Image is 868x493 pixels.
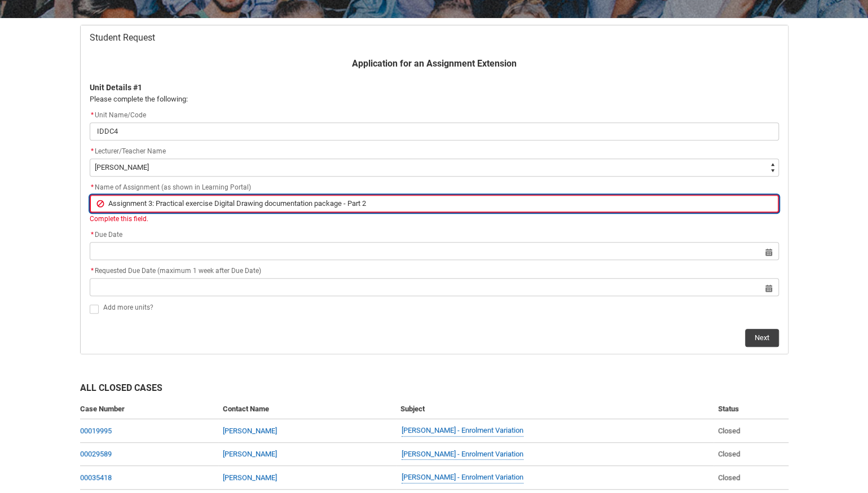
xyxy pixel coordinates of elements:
a: 00035418 [80,473,112,482]
abbr: required [91,147,94,155]
span: Add more units? [103,303,153,311]
a: 00019995 [80,426,112,435]
abbr: required [91,111,94,119]
a: [PERSON_NAME] - Enrolment Variation [402,448,523,460]
span: Student Request [90,32,155,43]
b: Application for an Assignment Extension [352,58,517,69]
a: [PERSON_NAME] - Enrolment Variation [402,472,523,483]
th: Subject [396,399,713,420]
h2: All Closed Cases [80,381,788,399]
a: [PERSON_NAME] [223,473,277,482]
b: Unit Details #1 [90,83,142,92]
span: Closed [718,450,740,458]
abbr: required [91,267,94,275]
a: [PERSON_NAME] [223,426,277,435]
span: Name of Assignment (as shown in Learning Portal) [90,183,251,191]
span: Closed [718,426,740,435]
th: Case Number [80,399,218,420]
th: Status [713,399,788,420]
article: Redu_Student_Request flow [80,25,788,354]
abbr: required [91,183,94,191]
a: [PERSON_NAME] [223,450,277,458]
p: Please complete the following: [90,94,779,105]
span: Requested Due Date (maximum 1 week after Due Date) [90,267,261,275]
span: Due Date [90,231,122,239]
a: 00029589 [80,450,112,458]
th: Contact Name [218,399,396,420]
a: [PERSON_NAME] - Enrolment Variation [402,425,523,437]
button: Next [745,329,779,347]
div: Complete this field. [90,214,779,224]
span: Closed [718,473,740,482]
abbr: required [91,231,94,239]
span: Unit Name/Code [90,111,146,119]
span: Lecturer/Teacher Name [95,147,166,155]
